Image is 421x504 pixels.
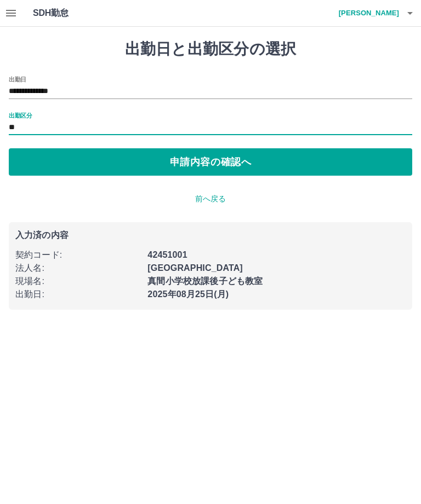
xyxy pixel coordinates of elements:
[15,262,141,275] p: 法人名 :
[9,193,412,205] p: 前へ戻る
[9,40,412,59] h1: 出勤日と出勤区分の選択
[147,250,187,259] b: 42451001
[15,275,141,288] p: 現場名 :
[147,263,243,273] b: [GEOGRAPHIC_DATA]
[15,231,406,240] p: 入力済の内容
[9,75,26,83] label: 出勤日
[15,288,141,301] p: 出勤日 :
[15,248,141,262] p: 契約コード :
[147,276,263,286] b: 真間小学校放課後子ども教室
[147,289,229,299] b: 2025年08月25日(月)
[9,148,412,176] button: 申請内容の確認へ
[9,111,32,119] label: 出勤区分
